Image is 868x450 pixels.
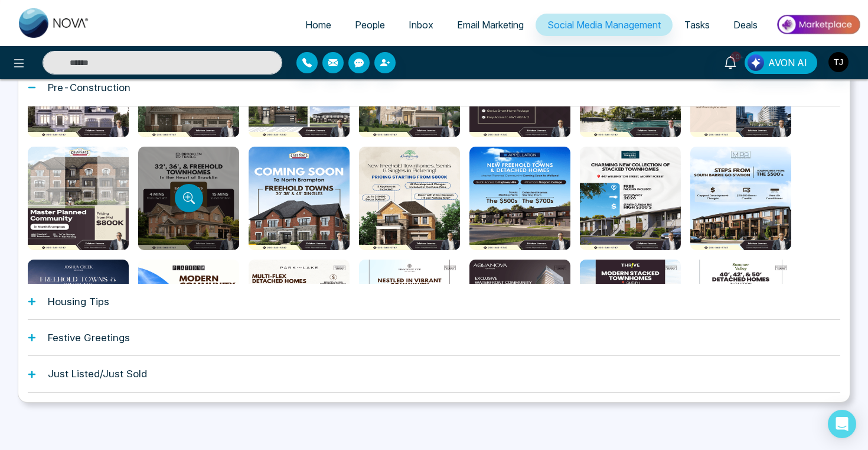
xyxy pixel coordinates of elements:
[343,14,397,36] a: People
[536,14,673,36] a: Social Media Management
[175,184,203,212] button: Preview template
[48,296,109,307] h1: Housing Tips
[48,332,130,344] h1: Festive Greetings
[828,52,849,72] img: User Avatar
[547,19,661,31] span: Social Media Management
[722,14,769,36] a: Deals
[293,14,343,36] a: Home
[775,11,861,38] img: Market-place.gif
[409,19,433,31] span: Inbox
[716,51,745,72] a: 10+
[673,14,722,36] a: Tasks
[828,410,856,438] div: Open Intercom Messenger
[445,14,536,36] a: Email Marketing
[397,14,445,36] a: Inbox
[733,19,758,31] span: Deals
[355,19,385,31] span: People
[48,368,147,380] h1: Just Listed/Just Sold
[745,51,817,74] button: AVON AI
[457,19,524,31] span: Email Marketing
[730,51,741,62] span: 10+
[748,54,764,71] img: Lead Flow
[684,19,710,31] span: Tasks
[768,56,807,70] span: AVON AI
[48,82,130,93] h1: Pre-Construction
[19,8,90,38] img: Nova CRM Logo
[305,19,331,31] span: Home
